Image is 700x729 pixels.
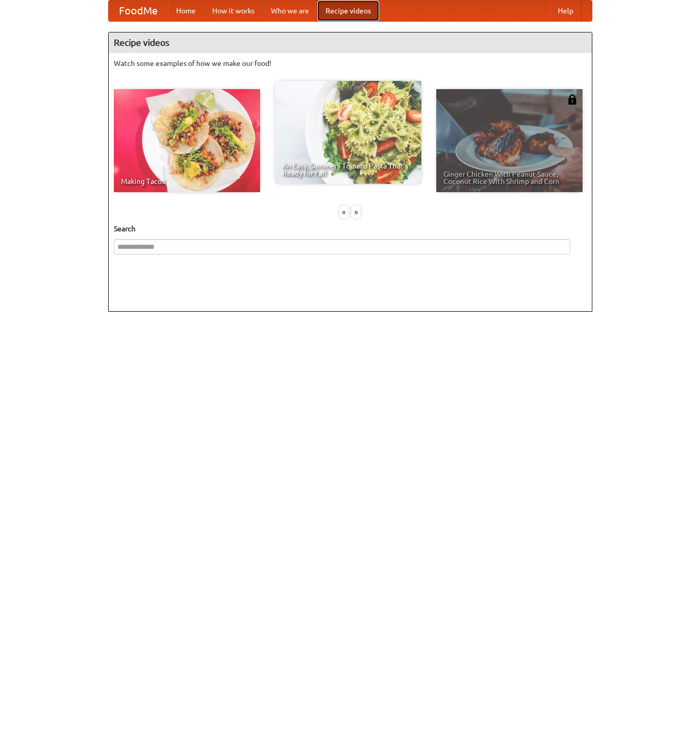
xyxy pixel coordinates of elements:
a: Who we are [263,1,317,21]
h4: Recipe videos [109,32,592,53]
p: Watch some examples of how we make our food! [114,58,587,69]
a: Making Tacos [114,89,260,192]
span: An Easy, Summery Tomato Pasta That's Ready for Fall [282,162,414,177]
img: 483408.png [567,94,577,105]
a: Help [550,1,582,21]
span: Making Tacos [121,178,253,185]
div: » [351,206,361,218]
a: An Easy, Summery Tomato Pasta That's Ready for Fall [275,81,421,184]
a: Home [168,1,204,21]
a: Recipe videos [317,1,379,21]
div: « [339,206,349,218]
h5: Search [114,224,587,234]
a: How it works [204,1,263,21]
a: FoodMe [109,1,168,21]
